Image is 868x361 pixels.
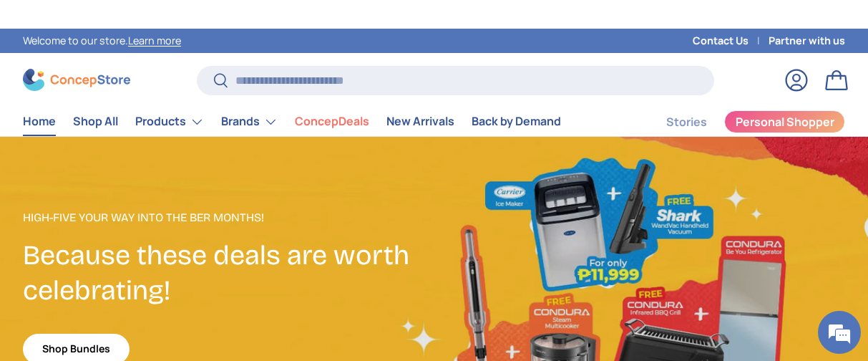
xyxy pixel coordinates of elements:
a: Learn more [128,34,181,47]
a: Contact Us [693,33,769,49]
p: Welcome to our store. [23,33,181,49]
a: Back by Demand [472,107,561,135]
a: Brands [221,107,278,136]
a: Partner with us [769,33,845,49]
summary: Products [127,107,213,136]
img: ConcepStore [23,69,130,91]
nav: Secondary [632,107,845,136]
a: Stories [666,108,707,136]
p: High-Five Your Way Into the Ber Months! [23,209,434,226]
a: Products [135,107,204,136]
h2: Because these deals are worth celebrating! [23,238,434,309]
a: Home [23,107,56,135]
nav: Primary [23,107,561,136]
summary: Brands [213,107,286,136]
a: New Arrivals [386,107,454,135]
a: ConcepDeals [295,107,369,135]
a: Personal Shopper [724,110,845,133]
span: Personal Shopper [736,116,834,127]
a: Shop All [73,107,118,135]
